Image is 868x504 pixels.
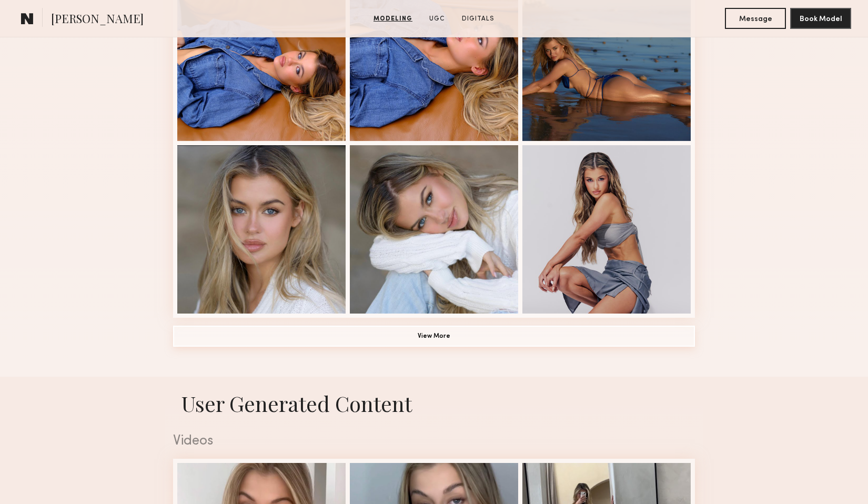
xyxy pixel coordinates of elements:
div: Videos [173,435,695,448]
button: Book Model [790,8,851,29]
a: Modeling [369,14,417,24]
span: [PERSON_NAME] [51,11,144,29]
a: Digitals [458,14,499,24]
h1: User Generated Content [165,389,703,417]
button: View More [173,326,695,347]
a: UGC [425,14,449,24]
a: Book Model [790,14,851,23]
button: Message [725,8,786,29]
